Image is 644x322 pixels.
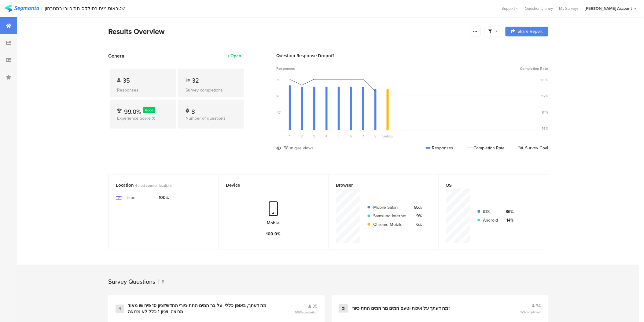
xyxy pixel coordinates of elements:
[127,194,137,201] div: Israel
[336,182,421,189] div: Browser
[159,194,169,201] div: 100%
[536,303,541,309] span: 34
[278,110,281,115] div: 13
[312,303,317,309] span: 35
[108,52,126,59] span: General
[520,310,541,314] span: 97%
[230,53,241,59] div: Open
[301,134,303,139] span: 2
[313,134,315,139] span: 3
[191,107,195,113] div: 8
[411,221,422,228] div: 6%
[503,217,514,223] div: 14%
[526,310,541,314] span: completion
[276,66,295,71] span: Responses
[267,220,280,226] div: Mobile
[284,145,289,151] div: 58
[556,6,582,11] a: My Surveys
[117,87,168,93] div: Responses
[45,6,125,11] div: שטראוס מים בסולקס תת כיורי במטבחון
[124,107,141,116] span: 99.0%
[145,108,153,113] span: Good
[295,310,317,315] span: 100%
[351,305,451,312] div: מה דעתך על איכות וטעם המים מר המים התת כיורי?
[277,77,281,82] div: 39
[522,6,556,11] a: Question Library
[135,183,172,188] span: 4 most common locations
[226,182,311,189] div: Device
[542,110,548,115] div: 84%
[117,115,151,122] span: Experience Score
[520,66,548,71] span: Completion Rate
[116,182,201,189] div: Location
[158,278,164,285] div: 8
[350,134,352,139] span: 6
[186,115,226,122] span: Number of questions
[192,76,199,85] span: 32
[373,221,407,228] div: Chrome Mobile
[411,213,422,219] div: 9%
[5,5,39,12] img: segmanta logo
[108,277,155,286] div: Survey Questions
[338,134,340,139] span: 5
[186,87,237,93] div: Survey completions
[362,134,364,139] span: 7
[585,6,632,11] div: [PERSON_NAME] Account
[128,303,280,315] div: מה דעתך, באופן כללי, על בר המים התת-כיורי החדש?ציון 10 פירושו מאוד מרוצה, וציון 1 כלל לא מרוצה
[381,134,394,139] div: Ending
[339,304,348,313] div: 2
[483,217,498,223] div: Android
[373,204,407,211] div: Mobile Safari
[540,77,548,82] div: 100%
[542,126,548,131] div: 76%
[502,4,519,13] div: Support
[266,231,281,237] div: 100.0%
[276,52,548,59] div: Question Response Dropoff
[542,94,548,99] div: 92%
[519,145,548,151] div: Survey Goal
[116,305,124,313] div: 1
[302,310,317,315] span: completion
[289,145,314,151] div: unique views
[108,26,467,37] div: Results Overview
[503,208,514,215] div: 86%
[467,145,505,151] div: Completion Rate
[446,182,531,189] div: OS
[123,76,130,85] span: 35
[289,134,290,139] span: 1
[426,145,454,151] div: Responses
[276,94,281,99] div: 26
[518,29,543,34] span: Share Report
[42,5,42,12] div: |
[373,213,407,219] div: Samsung Internet
[374,134,376,139] span: 8
[326,134,327,139] span: 4
[483,208,498,215] div: iOS
[411,204,422,211] div: 86%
